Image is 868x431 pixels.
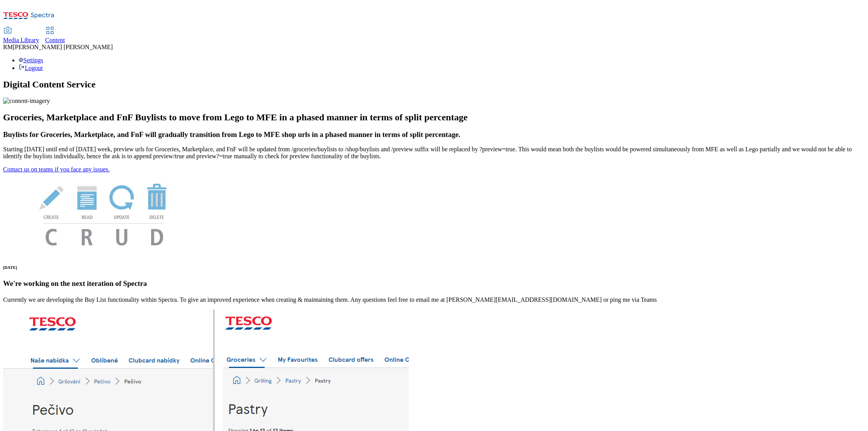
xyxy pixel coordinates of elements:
h6: [DATE] [3,265,865,270]
h1: Digital Content Service [3,79,865,90]
h2: Groceries, Marketplace and FnF Buylists to move from Lego to MFE in a phased manner in terms of s... [3,112,865,123]
a: Contact us on teams if you face any issues. [3,166,110,173]
a: Media Library [3,27,39,44]
p: Starting [DATE] until end of [DATE] week, preview urls for Groceries, Marketplace, and FnF will b... [3,146,865,160]
a: Content [45,27,65,44]
a: Settings [19,57,43,63]
img: content-imagery [3,97,50,104]
p: Currently we are developing the Buy List functionality within Spectra. To give an improved experi... [3,296,865,303]
span: Content [45,37,65,43]
span: [PERSON_NAME] [PERSON_NAME] [13,44,113,50]
a: Logout [19,65,43,71]
h3: Buylists for Groceries, Marketplace, and FnF will gradually transition from Lego to MFE shop urls... [3,130,865,139]
span: Media Library [3,37,39,43]
img: News Image [3,173,205,254]
h3: We're working on the next iteration of Spectra [3,279,865,288]
span: RM [3,44,13,50]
